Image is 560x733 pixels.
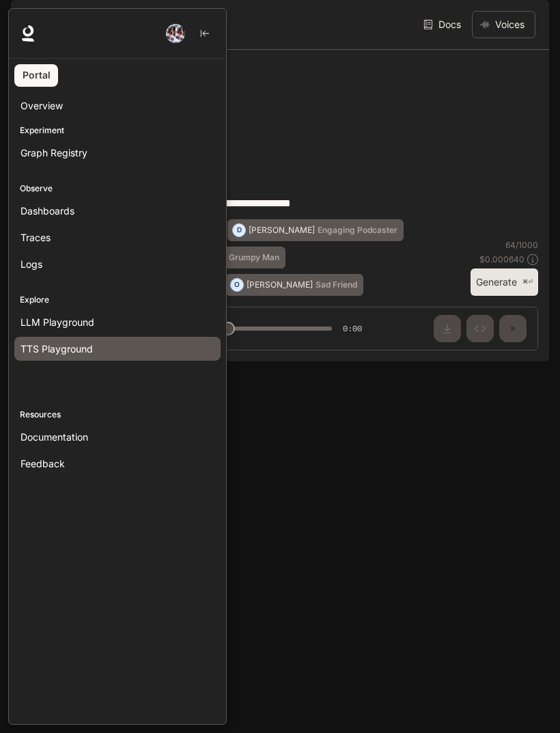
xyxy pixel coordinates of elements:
a: Logs [14,252,221,276]
span: Traces [20,230,51,245]
a: Portal [14,64,58,87]
img: User avatar [166,24,185,43]
span: TTS Playground [20,342,93,356]
p: Experiment [9,124,226,137]
span: Dashboards [20,204,74,218]
a: Overview [14,94,221,117]
a: TTS Playground [14,337,221,361]
a: Graph Registry [14,141,221,165]
span: Graph Registry [20,146,87,160]
span: Overview [20,98,63,113]
p: Observe [9,182,226,195]
button: User avatar [162,20,189,47]
a: LLM Playground [14,310,221,334]
span: Logs [20,257,42,271]
p: Explore [9,294,226,306]
a: Dashboards [14,199,221,223]
span: LLM Playground [20,315,94,329]
a: Traces [14,225,221,249]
